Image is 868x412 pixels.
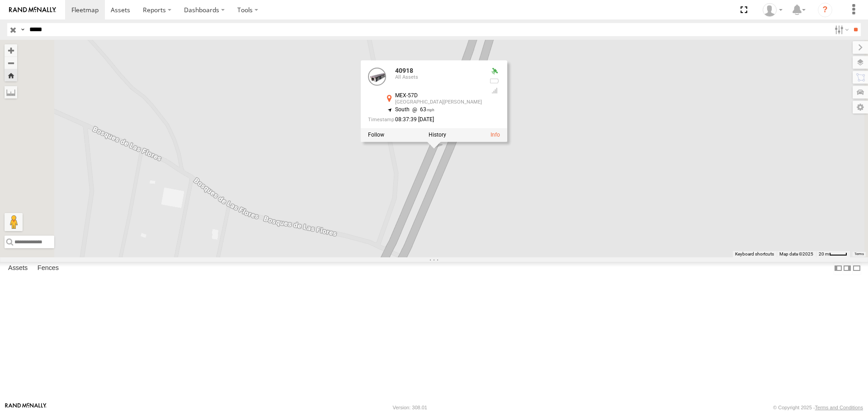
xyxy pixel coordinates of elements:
i: ? [818,3,832,17]
button: Keyboard shortcuts [735,251,774,257]
div: Date/time of location update [368,117,482,123]
label: Fences [33,262,63,275]
button: Zoom Home [5,69,17,81]
img: rand-logo.svg [9,7,56,13]
a: Visit our Website [5,403,47,412]
div: MEX-57D [395,93,482,99]
a: View Asset Details [368,68,386,86]
label: Search Query [19,23,26,36]
div: © Copyright 2025 - [773,405,863,410]
span: Map data ©2025 [779,251,813,256]
span: 20 m [819,251,829,256]
label: Dock Summary Table to the Right [843,262,852,275]
label: Realtime tracking of Asset [368,132,384,138]
label: Measure [5,86,17,99]
label: Search Filter Options [831,23,850,36]
button: Zoom in [5,44,17,57]
span: 63 [410,107,434,113]
span: South [395,107,410,113]
div: [GEOGRAPHIC_DATA][PERSON_NAME] [395,100,482,105]
button: Zoom out [5,57,17,69]
div: All Assets [395,75,482,80]
label: View Asset History [429,132,446,138]
a: Terms and Conditions [815,405,863,410]
a: View Asset Details [491,132,500,138]
label: Assets [4,262,32,275]
label: Dock Summary Table to the Left [834,262,843,275]
div: Last Event GSM Signal Strength [489,87,500,95]
div: No battery health information received from this device. [489,78,500,85]
label: Hide Summary Table [852,262,861,275]
button: Drag Pegman onto the map to open Street View [5,213,23,231]
div: Valid GPS Fix [489,68,500,75]
div: Caseta Laredo TX [759,3,786,17]
a: Terms (opens in new tab) [854,252,864,256]
label: Map Settings [853,101,868,114]
div: Version: 308.01 [393,405,427,410]
a: 40918 [395,67,413,75]
button: Map Scale: 20 m per 36 pixels [816,251,850,257]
